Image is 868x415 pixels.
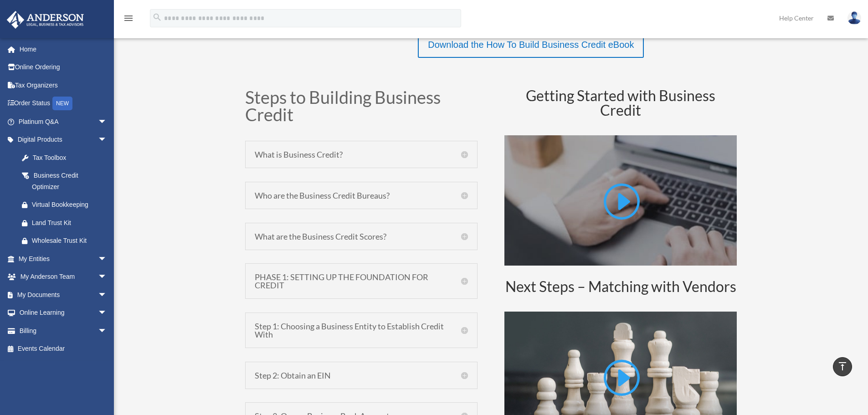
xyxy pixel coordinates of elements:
[6,113,121,131] a: Platinum Q&Aarrow_drop_down
[847,11,861,25] img: User Pic
[13,196,121,214] a: Virtual Bookkeeping
[98,322,116,340] span: arrow_drop_down
[6,268,121,286] a: My Anderson Teamarrow_drop_down
[6,322,121,340] a: Billingarrow_drop_down
[6,340,121,358] a: Events Calendar
[32,152,109,164] div: Tax Toolbox
[833,357,852,376] a: vertical_align_top
[255,232,468,241] h5: What are the Business Credit Scores?
[837,361,848,372] i: vertical_align_top
[52,97,72,110] div: NEW
[123,13,134,24] i: menu
[98,304,116,323] span: arrow_drop_down
[98,131,116,149] span: arrow_drop_down
[6,94,121,113] a: Order StatusNEW
[255,273,468,289] h5: PHASE 1: SETTING UP THE FOUNDATION FOR CREDIT
[6,286,121,304] a: My Documentsarrow_drop_down
[32,217,109,229] div: Land Trust Kit
[6,304,121,322] a: Online Learningarrow_drop_down
[13,167,116,196] a: Business Credit Optimizer
[6,131,121,149] a: Digital Productsarrow_drop_down
[13,232,121,250] a: Wholesale Trust Kit
[6,58,121,77] a: Online Ordering
[13,149,121,167] a: Tax Toolbox
[32,235,109,246] div: Wholesale Trust Kit
[255,371,468,379] h5: Step 2: Obtain an EIN
[6,76,121,94] a: Tax Organizers
[255,191,468,200] h5: Who are the Business Credit Bureaus?
[255,322,468,338] h5: Step 1: Choosing a Business Entity to Establish Credit With
[98,286,116,304] span: arrow_drop_down
[13,214,121,232] a: Land Trust Kit
[4,11,87,29] img: Anderson Advisors Platinum Portal
[123,16,134,24] a: menu
[6,250,121,268] a: My Entitiesarrow_drop_down
[418,33,644,58] a: Download the How To Build Business Credit eBook
[98,268,116,287] span: arrow_drop_down
[505,277,736,295] span: Next Steps – Matching with Vendors
[255,150,468,159] h5: What is Business Credit?
[32,199,109,210] div: Virtual Bookkeeping
[152,12,162,22] i: search
[98,250,116,268] span: arrow_drop_down
[98,113,116,131] span: arrow_drop_down
[32,170,105,192] div: Business Credit Optimizer
[245,88,478,128] h1: Steps to Building Business Credit
[6,40,121,58] a: Home
[526,87,715,119] span: Getting Started with Business Credit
